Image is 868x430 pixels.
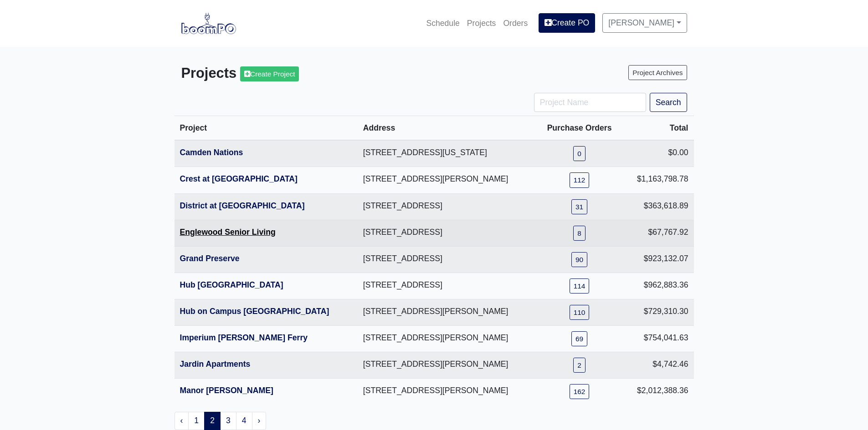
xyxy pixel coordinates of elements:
a: Hub [GEOGRAPHIC_DATA] [180,280,283,289]
a: Jardin Apartments [180,359,251,369]
a: 0 [573,146,586,161]
a: 3 [220,412,236,430]
a: Create PO [539,13,595,32]
input: Project Name [534,93,646,112]
a: Camden Nations [180,148,243,157]
td: [STREET_ADDRESS] [358,193,536,220]
a: Manor [PERSON_NAME] [180,386,273,395]
td: $2,012,388.36 [622,379,693,405]
a: 112 [570,172,590,187]
td: [STREET_ADDRESS] [358,220,536,246]
img: boomPO [181,13,236,34]
a: Next » [252,412,267,430]
th: Project [175,116,358,141]
a: 69 [571,331,587,346]
a: « Previous [175,412,189,430]
th: Address [358,116,536,141]
span: 2 [204,412,221,430]
a: [PERSON_NAME] [602,13,687,32]
th: Purchase Orders [536,116,623,141]
td: [STREET_ADDRESS][PERSON_NAME] [358,326,536,352]
a: Projects [463,13,500,33]
h3: Projects [181,65,427,82]
td: [STREET_ADDRESS][PERSON_NAME] [358,379,536,405]
td: $962,883.36 [622,273,693,299]
a: 31 [571,199,587,214]
a: 4 [236,412,252,430]
th: Total [622,116,693,141]
a: District at [GEOGRAPHIC_DATA] [180,201,305,210]
td: $1,163,798.78 [622,167,693,193]
td: [STREET_ADDRESS][PERSON_NAME] [358,352,536,379]
td: $67,767.92 [622,220,693,246]
td: [STREET_ADDRESS] [358,246,536,273]
a: Project Archives [628,65,687,80]
td: [STREET_ADDRESS][US_STATE] [358,140,536,167]
a: 1 [188,412,205,430]
a: Hub on Campus [GEOGRAPHIC_DATA] [180,307,329,316]
a: 90 [571,252,587,267]
a: Crest at [GEOGRAPHIC_DATA] [180,174,298,183]
a: 162 [570,384,590,399]
a: Englewood Senior Living [180,228,276,237]
a: 8 [573,226,586,241]
a: 2 [573,358,586,373]
a: Grand Preserve [180,254,240,263]
td: $363,618.89 [622,193,693,220]
td: [STREET_ADDRESS][PERSON_NAME] [358,167,536,193]
a: Schedule [422,13,463,33]
a: Orders [499,13,531,33]
a: Imperium [PERSON_NAME] Ferry [180,333,308,342]
td: [STREET_ADDRESS][PERSON_NAME] [358,299,536,325]
td: $0.00 [622,140,693,167]
a: 114 [570,278,590,293]
td: $754,041.63 [622,326,693,352]
td: $4,742.46 [622,352,693,379]
a: Create Project [240,66,299,81]
td: [STREET_ADDRESS] [358,273,536,299]
button: Search [650,93,687,112]
td: $729,310.30 [622,299,693,325]
td: $923,132.07 [622,246,693,273]
a: 110 [570,305,590,320]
